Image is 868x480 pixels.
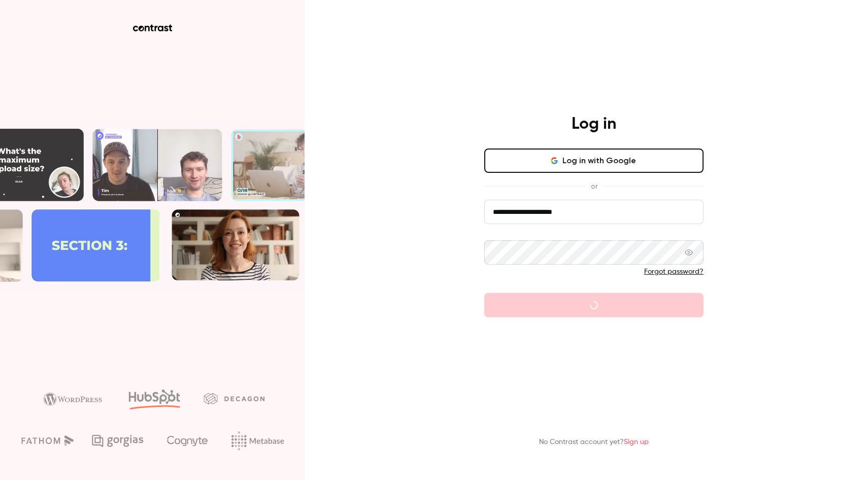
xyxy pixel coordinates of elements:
[539,437,649,448] p: No Contrast account yet?
[624,438,649,446] a: Sign up
[586,181,603,192] span: or
[204,393,264,404] img: decagon
[572,114,616,134] h4: Log in
[644,268,704,275] a: Forgot password?
[484,149,704,173] button: Log in with Google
